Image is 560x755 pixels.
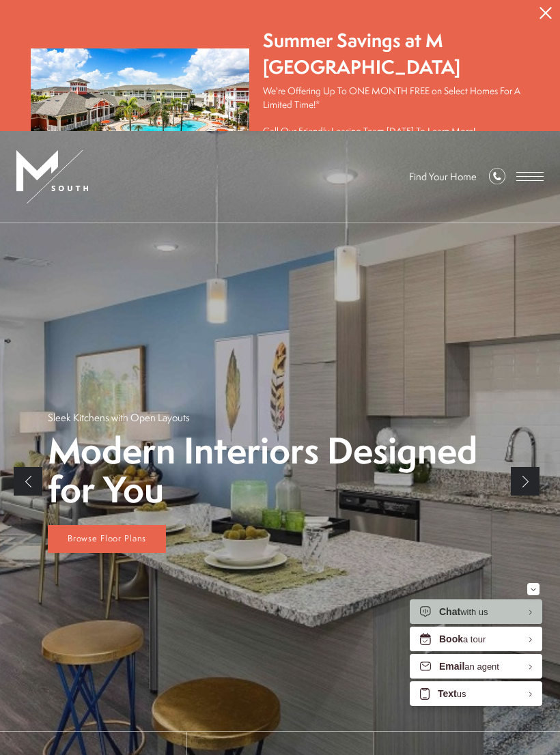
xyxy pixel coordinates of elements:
img: MSouth [16,150,88,204]
button: Open Menu [516,172,544,181]
p: Sleek Kitchens with Open Layouts [48,410,190,425]
a: Call Us at 813-570-8014 [489,168,505,186]
a: Next [511,467,540,496]
p: We're Offering Up To ONE MONTH FREE on Select Homes For A Limited Time!* Call Our Friendly Leasin... [263,84,529,137]
a: Browse Floor Plans [48,525,166,553]
a: Find Your Home [409,169,477,184]
p: Modern Interiors Designed for You [48,431,512,509]
span: Browse Floor Plans [68,532,146,544]
div: Summer Savings at M [GEOGRAPHIC_DATA] [263,27,529,81]
img: Summer Savings at M South Apartments [31,48,249,176]
a: Previous [14,467,42,496]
